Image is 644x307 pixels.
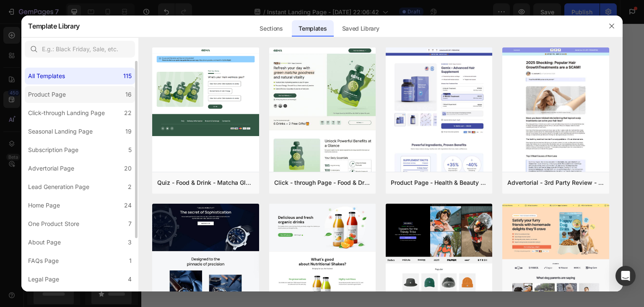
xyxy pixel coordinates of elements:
[128,274,132,284] div: 4
[123,71,132,81] div: 115
[28,200,60,210] div: Home Page
[25,41,135,58] input: E.g.: Black Friday, Sale, etc.
[124,200,132,210] div: 24
[282,248,325,256] p: Verified Customer
[129,256,132,266] div: 1
[274,103,408,112] p: -[PERSON_NAME]
[28,274,59,284] div: Legal Page
[152,47,259,136] img: quiz-1.png
[253,20,289,37] div: Sections
[282,119,325,127] p: Verified Customer
[28,108,105,118] div: Click-through Landing Page
[274,178,371,188] div: Click - through Page - Food & Drink - Matcha Glow Shot
[273,18,409,45] h3: Guilt-free indulgence redefined!
[28,182,89,192] div: Lead Generation Page
[128,219,132,229] div: 7
[128,182,132,192] div: 2
[292,20,333,37] div: Templates
[28,163,74,173] div: Advertorial Page
[28,15,80,37] h2: Template Library
[615,266,636,286] div: Open Intercom Messenger
[128,145,132,155] div: 5
[28,71,65,81] div: All Templates
[28,126,93,136] div: Seasonal Landing Page
[124,108,132,118] div: 22
[274,232,408,241] p: -[PERSON_NAME]
[28,256,59,266] div: FAQs Page
[507,178,604,188] div: Advertorial - 3rd Party Review - The Before Image - Hair Supplement
[28,219,79,229] div: One Product Store
[335,20,386,37] div: Saved Library
[274,61,408,96] p: “The unique flavors and refreshing fizz of Kombucha Bliss have made it my go-to beverage for a gu...
[28,237,61,247] div: About Page
[28,89,66,100] div: Product Page
[273,159,409,173] h3: A gut health game-changer.
[28,145,78,155] div: Subscription Page
[274,190,408,225] p: “I've been amazed by the positive impact [PERSON_NAME] has had on my gut health. It's become an e...
[84,17,247,181] iframe: Video
[125,89,132,100] div: 16
[125,126,132,136] div: 19
[124,163,132,173] div: 20
[157,178,254,188] div: Quiz - Food & Drink - Matcha Glow Shot
[391,178,487,188] div: Product Page - Health & Beauty - Hair Supplement
[128,237,132,247] div: 3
